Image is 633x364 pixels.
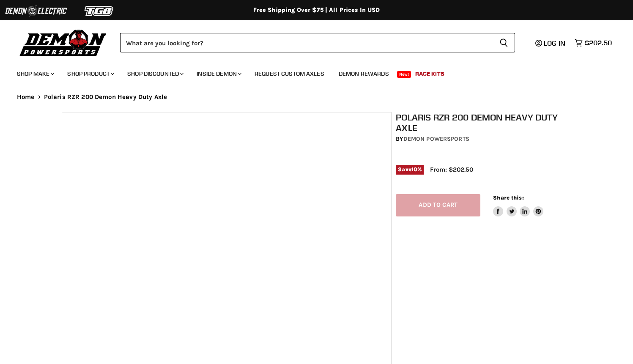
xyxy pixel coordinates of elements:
[396,134,575,144] div: by
[396,112,575,133] h1: Polaris RZR 200 Demon Heavy Duty Axle
[409,65,451,82] a: Race Kits
[248,65,331,82] a: Request Custom Axles
[493,33,515,52] button: Search
[17,93,35,101] a: Home
[493,194,523,201] span: Share this:
[544,39,565,47] span: Log in
[17,27,110,57] img: Demon Powersports
[396,165,424,174] span: Save %
[120,33,515,52] form: Product
[4,3,68,19] img: Demon Electric Logo 2
[11,62,610,82] ul: Main menu
[585,39,612,47] span: $202.50
[44,93,167,101] span: Polaris RZR 200 Demon Heavy Duty Axle
[532,39,570,47] a: Log in
[190,65,247,82] a: Inside Demon
[68,3,131,19] img: TGB Logo 2
[493,194,543,216] aside: Share this:
[61,65,119,82] a: Shop Product
[121,65,189,82] a: Shop Discounted
[11,65,59,82] a: Shop Make
[570,37,616,49] a: $202.50
[120,33,493,52] input: Search
[411,166,417,172] span: 10
[403,135,469,142] a: Demon Powersports
[397,71,411,78] span: New!
[332,65,395,82] a: Demon Rewards
[430,166,473,173] span: From: $202.50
